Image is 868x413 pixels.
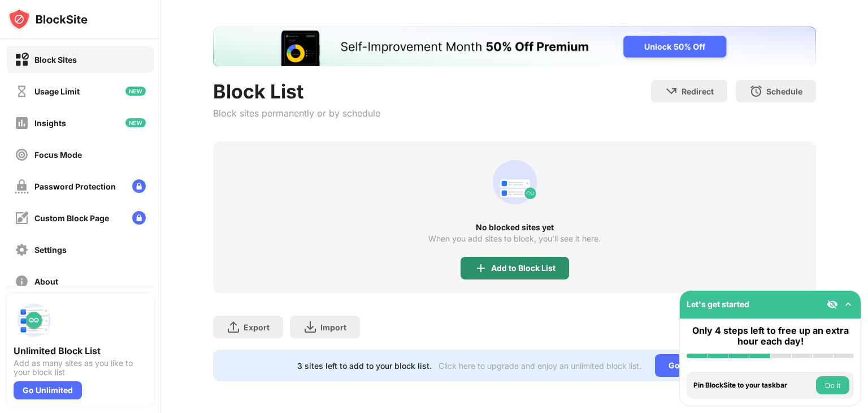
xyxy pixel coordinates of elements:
[491,264,555,273] div: Add to Block List
[816,376,849,394] button: Do it
[687,325,854,347] div: Only 4 steps left to free up an extra hour each day!
[34,87,80,96] div: Usage Limit
[297,361,432,371] div: 3 sites left to add to your block list.
[15,179,29,193] img: password-protection-off.svg
[34,245,67,255] div: Settings
[693,381,813,389] div: Pin BlockSite to your taskbar
[827,299,838,310] img: eye-not-visible.svg
[14,359,147,377] div: Add as many sites as you like to your block list
[34,150,82,160] div: Focus Mode
[34,182,116,191] div: Password Protection
[15,53,29,67] img: block-on.svg
[125,87,146,96] img: new-icon.svg
[687,299,749,309] div: Let's get started
[15,148,29,162] img: focus-off.svg
[213,223,816,232] div: No blocked sites yet
[843,299,854,310] img: omni-setup-toggle.svg
[428,234,601,243] div: When you add sites to block, you’ll see it here.
[15,84,29,98] img: time-usage-off.svg
[488,155,542,209] div: animation
[132,179,146,193] img: lock-menu.svg
[682,87,714,96] div: Redirect
[244,322,270,332] div: Export
[14,381,82,399] div: Go Unlimited
[132,211,146,225] img: lock-menu.svg
[213,27,816,66] iframe: Banner
[213,107,380,119] div: Block sites permanently or by schedule
[15,211,29,225] img: customize-block-page-off.svg
[34,118,66,128] div: Insights
[766,87,802,96] div: Schedule
[14,345,147,356] div: Unlimited Block List
[15,243,29,257] img: settings-off.svg
[34,55,77,64] div: Block Sites
[125,118,146,127] img: new-icon.svg
[655,354,732,377] div: Go Unlimited
[213,80,380,103] div: Block List
[15,274,29,289] img: about-off.svg
[15,116,29,130] img: insights-off.svg
[14,300,54,341] img: push-block-list.svg
[8,8,88,31] img: logo-blocksite.svg
[439,361,641,371] div: Click here to upgrade and enjoy an unlimited block list.
[320,322,346,332] div: Import
[34,277,58,286] div: About
[34,213,109,223] div: Custom Block Page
